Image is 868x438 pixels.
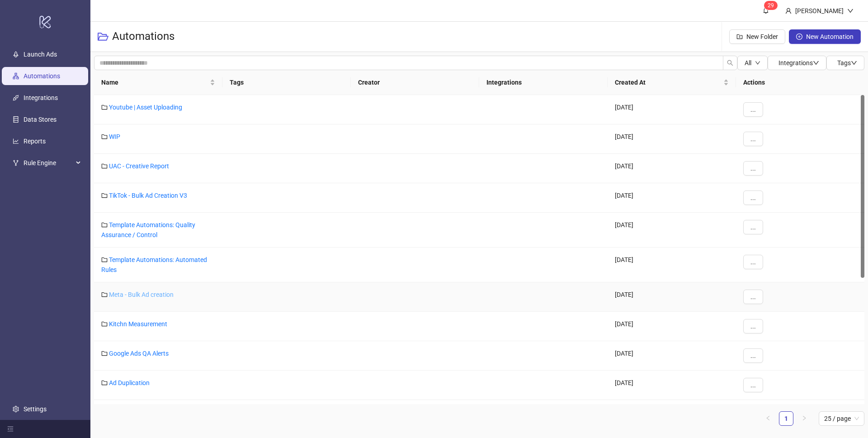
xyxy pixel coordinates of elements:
span: Rule Engine [24,154,73,172]
button: Integrationsdown [768,56,826,70]
span: down [813,60,819,66]
a: Settings [24,405,47,413]
li: 1 [779,411,793,426]
span: down [851,60,857,66]
button: left [761,411,775,426]
span: ... [750,106,756,113]
span: ... [750,293,756,300]
span: search [727,60,733,66]
span: bell [763,7,769,14]
span: ... [750,323,756,330]
a: UAC - Creative Report [109,162,169,170]
a: Template Automations: Quality Assurance / Control [101,221,195,238]
button: Tagsdown [826,56,864,70]
span: folder [101,350,108,357]
li: Previous Page [761,411,775,426]
span: Created At [615,77,722,87]
span: folder [101,222,108,228]
div: [DATE] [608,282,736,312]
a: TikTok - Bulk Ad Creation V3 [109,192,187,199]
button: ... [743,290,763,304]
button: ... [743,102,763,117]
button: ... [743,190,763,205]
li: Next Page [797,411,811,426]
span: New Folder [746,33,778,40]
a: 1 [779,412,793,425]
span: ... [750,165,756,172]
a: Youtube | Asset Uploading [109,104,182,111]
a: Data Stores [24,116,57,123]
div: [DOMAIN_NAME] Building Support (OM) [351,400,479,429]
div: [DATE] [608,371,736,400]
div: [PERSON_NAME] [792,6,847,16]
button: ... [743,255,763,269]
span: ... [750,352,756,359]
button: ... [743,132,763,146]
a: Kitchn Measurement [109,320,167,328]
span: folder [101,380,108,386]
span: ... [750,194,756,201]
a: Launch Ads [24,51,57,58]
button: ... [743,319,763,333]
span: 25 / page [824,412,859,425]
button: Alldown [737,56,768,70]
span: Name [101,77,208,87]
span: folder-open [98,31,108,42]
div: [DATE] [608,95,736,124]
button: New Automation [789,29,861,44]
span: 2 [768,2,771,9]
th: Creator [351,70,479,95]
span: folder [101,192,108,199]
div: [DATE] [608,154,736,183]
span: left [765,415,771,421]
div: [DATE] [608,248,736,282]
button: right [797,411,811,426]
span: fork [13,160,19,166]
th: Tags [222,70,351,95]
span: ... [750,224,756,231]
a: Template Automations: Automated Rules [101,256,207,273]
span: folder [101,104,108,110]
span: user [785,8,792,14]
h3: Automations [112,29,175,44]
button: ... [743,220,763,234]
span: Integrations [778,59,819,67]
span: menu-fold [7,426,14,432]
span: ... [750,135,756,143]
th: Integrations [479,70,608,95]
a: Reports [24,138,46,145]
button: ... [743,348,763,363]
span: folder [101,163,108,169]
span: Tags [837,59,857,67]
a: Integrations [24,94,58,101]
div: Page Size [819,411,864,426]
span: down [755,60,760,66]
a: Meta - Bulk Ad creation [109,291,174,298]
div: [DATE] [608,341,736,371]
div: [DATE] [608,183,736,213]
th: Name [94,70,222,95]
span: folder [101,257,108,263]
sup: 29 [764,1,778,10]
span: All [745,59,751,67]
span: 9 [771,2,774,9]
button: New Folder [729,29,785,44]
span: folder-add [736,33,743,40]
div: [DATE] [608,213,736,248]
div: [DATE] [608,124,736,154]
span: folder [101,291,108,298]
button: ... [743,378,763,392]
span: down [847,8,854,14]
button: ... [743,161,763,176]
span: New Automation [806,33,854,40]
span: folder [101,321,108,327]
div: [DATE] [608,312,736,341]
a: Automations [24,72,60,80]
a: WIP [109,133,120,140]
a: Google Ads QA Alerts [109,350,169,357]
th: Actions [736,70,864,95]
span: right [802,415,807,421]
th: Created At [608,70,736,95]
a: Ad Duplication [109,379,150,386]
div: [DATE] [608,400,736,429]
